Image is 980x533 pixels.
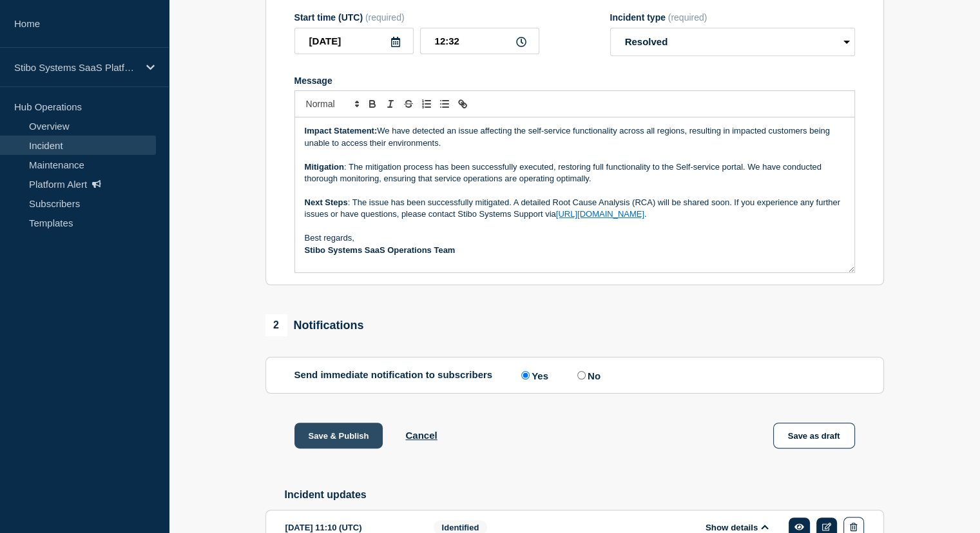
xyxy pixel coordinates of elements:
button: Save & Publish [294,423,383,448]
div: Message [294,75,855,86]
div: Start time (UTC) [294,12,539,23]
button: Cancel [405,430,437,441]
button: Toggle link [454,96,472,112]
p: : The mitigation process has been successfully executed, restoring full functionality to the Self... [305,161,845,185]
input: No [577,371,586,379]
button: Save as draft [773,423,855,448]
div: Send immediate notification to subscribers [294,369,855,381]
span: (required) [365,12,405,23]
label: No [574,369,600,381]
p: : The issue has been successfully mitigated. A detailed Root Cause Analysis (RCA) will be shared ... [305,197,845,221]
h2: Incident updates [285,489,884,501]
span: Font size [300,96,363,112]
button: Toggle bold text [363,96,381,112]
strong: Stibo Systems SaaS Operations Team [305,245,456,255]
input: Yes [521,371,530,379]
p: Best regards, [305,232,845,244]
div: Message [295,117,854,272]
div: Notifications [265,314,364,336]
strong: Impact Statement: [305,126,378,136]
button: Toggle strikethrough text [399,96,418,112]
button: Toggle bulleted list [436,96,454,112]
p: Send immediate notification to subscribers [294,369,493,381]
button: Show details [702,522,773,533]
p: We have detected an issue affecting the self-service functionality across all regions, resulting ... [305,125,845,149]
button: Toggle ordered list [418,96,436,112]
input: HH:MM [420,28,539,54]
select: Incident type [610,28,855,56]
button: Toggle italic text [381,96,399,112]
strong: Next Steps [305,197,348,207]
span: (required) [668,12,707,23]
label: Yes [518,369,548,381]
a: [URL][DOMAIN_NAME] [556,209,644,219]
input: YYYY-MM-DD [294,28,414,54]
p: Stibo Systems SaaS Platform Status [14,62,138,73]
strong: Mitigation [305,162,344,172]
span: 2 [265,314,287,336]
div: Incident type [610,12,855,23]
